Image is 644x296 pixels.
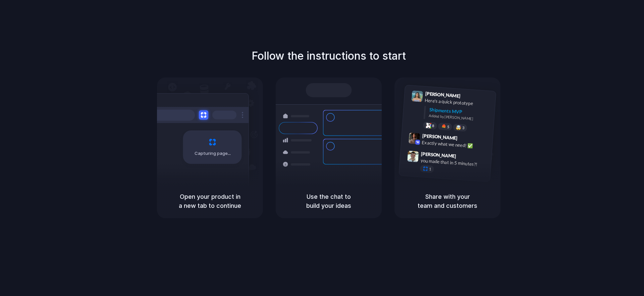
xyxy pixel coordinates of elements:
[425,90,461,100] span: [PERSON_NAME]
[458,154,472,162] span: 9:47 AM
[463,93,476,101] span: 9:41 AM
[165,192,255,210] h5: Open your product in a new tab to continue
[429,167,431,171] span: 1
[252,48,406,64] h1: Follow the instructions to start
[447,125,449,129] span: 5
[429,113,490,123] div: Added by [PERSON_NAME]
[460,135,473,143] span: 9:42 AM
[195,150,232,157] span: Capturing page
[421,150,457,160] span: [PERSON_NAME]
[456,125,462,130] div: 🤯
[420,157,487,169] div: you made that in 5 minutes?!
[284,192,374,210] h5: Use the chat to build your ideas
[422,139,489,151] div: Exactly what we need! ✅
[425,97,492,108] div: Here's a quick prototype
[429,106,491,117] div: Shipments MVP
[432,124,434,128] span: 8
[462,126,465,130] span: 3
[422,132,458,142] span: [PERSON_NAME]
[402,192,492,210] h5: Share with your team and customers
